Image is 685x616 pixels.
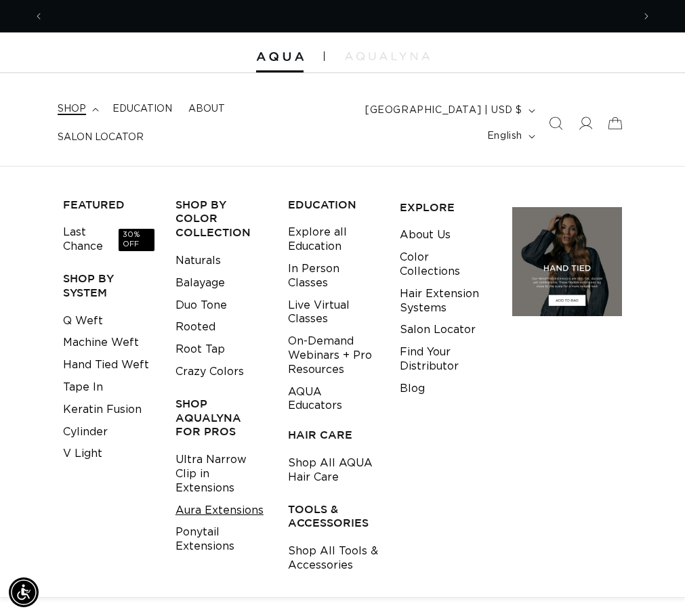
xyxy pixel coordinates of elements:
[175,294,227,317] a: Duo Tone
[119,229,154,251] span: 30% OFF
[63,443,102,465] a: V Light
[175,250,221,272] a: Naturals
[288,294,379,331] a: Live Virtual Classes
[345,52,430,60] img: aqualyna.com
[256,52,304,62] img: Aqua Hair Extensions
[63,271,154,300] h3: SHOP BY SYSTEM
[175,500,264,522] a: Aura Extensions
[175,449,267,499] a: Ultra Narrow Clip in Extensions
[400,283,491,320] a: Hair Extension Systems
[104,95,180,123] a: Education
[631,3,661,29] button: Next announcement
[63,376,103,399] a: Tape In
[63,310,103,332] a: Q Weft
[9,577,39,607] div: Accessibility Menu
[400,341,491,378] a: Find Your Distributor
[288,381,379,418] a: AQUA Educators
[288,198,379,212] h3: EDUCATION
[288,258,379,294] a: In Person Classes
[288,221,379,258] a: Explore all Education
[63,354,149,376] a: Hand Tied Weft
[188,103,225,115] span: About
[288,540,379,577] a: Shop All Tools & Accessories
[175,316,215,338] a: Rooted
[400,246,491,283] a: Color Collections
[58,131,144,144] span: Salon Locator
[365,104,522,118] span: [GEOGRAPHIC_DATA] | USD $
[617,551,685,616] iframe: Chat Widget
[400,319,476,341] a: Salon Locator
[400,224,451,246] a: About Us
[400,378,425,400] a: Blog
[112,103,172,115] span: Education
[63,198,154,212] h3: FEATURED
[63,421,108,443] a: Cylinder
[175,272,225,294] a: Balayage
[24,3,54,29] button: Previous announcement
[479,123,541,149] button: English
[175,338,225,361] a: Root Tap
[400,200,491,215] h3: EXPLORE
[288,428,379,442] h3: HAIR CARE
[180,95,233,123] a: About
[175,397,267,439] h3: Shop AquaLyna for Pros
[288,452,379,489] a: Shop All AQUA Hair Care
[63,399,142,421] a: Keratin Fusion
[63,221,154,258] a: Last Chance30% OFF
[175,361,244,383] a: Crazy Colors
[487,129,522,144] span: English
[175,521,267,558] a: Ponytail Extensions
[357,97,541,123] button: [GEOGRAPHIC_DATA] | USD $
[49,123,152,152] a: Salon Locator
[58,103,86,115] span: shop
[175,198,267,240] h3: Shop by Color Collection
[63,332,139,354] a: Machine Weft
[288,330,379,380] a: On-Demand Webinars + Pro Resources
[49,95,104,123] summary: shop
[288,502,379,531] h3: TOOLS & ACCESSORIES
[541,108,570,138] summary: Search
